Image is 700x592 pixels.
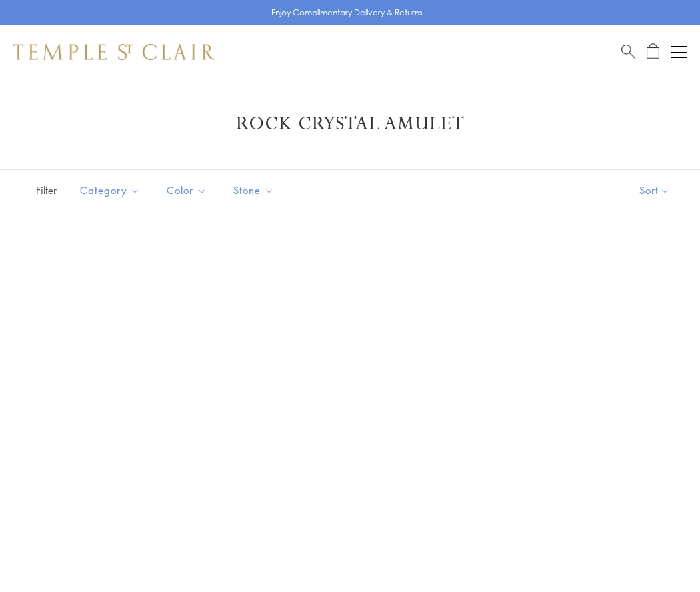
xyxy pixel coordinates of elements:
[271,6,423,19] p: Enjoy Complimentary Delivery & Returns
[621,43,635,60] a: Search
[227,182,284,199] span: Stone
[13,44,215,60] img: Temple St. Clair
[157,175,217,205] button: Color
[223,175,284,205] button: Stone
[671,44,687,60] button: Open navigation
[73,182,150,199] span: Category
[160,182,217,199] span: Color
[70,175,150,205] button: Category
[33,112,667,136] h1: Rock Crystal Amulet
[647,43,659,60] a: Open Shopping Bag
[609,170,700,211] button: Show sort by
